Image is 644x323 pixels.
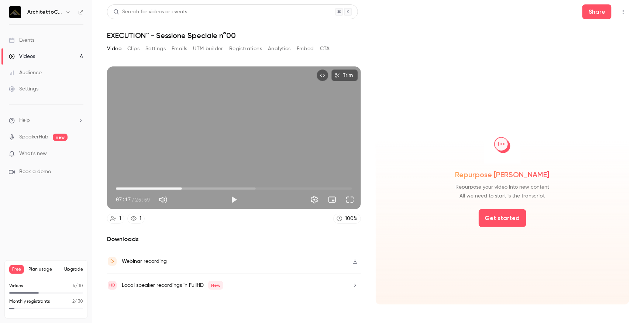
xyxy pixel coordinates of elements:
button: Embed video [317,69,328,81]
button: Registrations [229,43,262,55]
div: Local speaker recordings in FullHD [122,281,223,290]
span: / [131,196,134,203]
button: Top Bar Actions [617,6,629,18]
span: 2 [72,299,75,304]
span: 4 [73,284,75,288]
div: 1 [140,215,141,223]
button: Emails [172,43,187,55]
p: Videos [9,283,23,289]
button: Share [582,4,612,19]
h1: EXECUTION™ - Sessione Speciale n°00 [107,31,629,40]
div: Audience [9,69,42,76]
button: UTM builder [193,43,223,55]
span: Help [19,117,30,124]
button: CTA [320,43,330,55]
span: New [208,281,223,290]
div: Settings [9,85,38,93]
button: Get started [479,209,526,227]
button: Clips [127,43,140,55]
div: 07:17 [116,196,150,203]
a: SpeakerHub [19,133,48,141]
button: Full screen [342,192,357,207]
div: 100 % [345,215,358,223]
button: Upgrade [64,267,83,272]
span: Repurpose [PERSON_NAME] [455,169,550,180]
button: Play [227,192,241,207]
p: / 10 [73,283,83,289]
button: Mute [156,192,171,207]
p: Monthly registrants [9,298,50,305]
div: 1 [119,215,121,223]
span: What's new [19,150,47,158]
button: Settings [307,192,322,207]
span: Repurpose your video into new content All we need to start is the transcript [455,183,549,200]
a: 1 [107,214,124,224]
span: 25:59 [135,196,150,203]
h2: Downloads [107,235,361,244]
a: 100% [333,214,361,224]
span: 07:17 [116,196,131,203]
div: Events [9,37,34,44]
span: Book a demo [19,168,51,176]
img: ArchitettoClub [9,6,21,18]
button: Embed [297,43,314,55]
button: Analytics [268,43,291,55]
a: 1 [127,214,145,224]
button: Settings [145,43,166,55]
p: / 30 [72,298,83,305]
div: Webinar recording [122,257,167,266]
button: Trim [331,69,358,81]
div: Search for videos or events [113,8,187,16]
div: Videos [9,53,35,60]
iframe: Noticeable Trigger [75,151,83,157]
h6: ArchitettoClub [27,8,62,16]
button: Video [107,43,121,55]
span: Free [9,265,24,274]
button: Turn on miniplayer [325,192,340,207]
span: new [53,134,68,141]
span: Plan usage [28,267,60,272]
li: help-dropdown-opener [9,117,83,124]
